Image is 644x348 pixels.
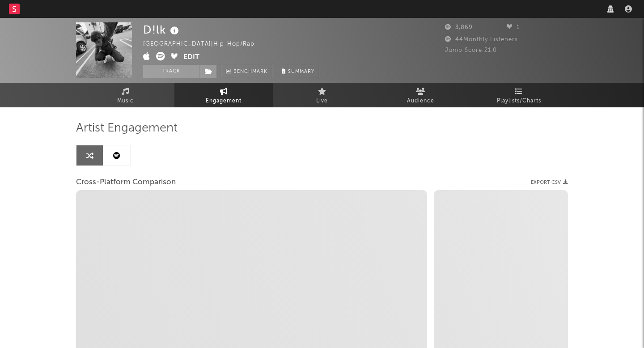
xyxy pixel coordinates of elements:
div: [GEOGRAPHIC_DATA] | Hip-Hop/Rap [143,39,265,50]
span: Engagement [206,96,241,106]
a: Engagement [174,83,273,107]
span: Cross-Platform Comparison [76,177,176,188]
span: Live [316,96,328,106]
button: Edit [183,52,199,63]
button: Export CSV [531,180,568,185]
a: Live [273,83,371,107]
div: D!lk [143,22,181,37]
span: Summary [288,69,314,74]
span: Playlists/Charts [497,96,541,106]
span: 44 Monthly Listeners [445,37,518,42]
span: Jump Score: 21.0 [445,47,497,53]
a: Benchmark [221,65,272,78]
span: Audience [407,96,434,106]
button: Track [143,65,199,78]
span: 1 [507,25,520,30]
span: Artist Engagement [76,123,178,134]
a: Music [76,83,174,107]
a: Playlists/Charts [470,83,568,107]
span: Benchmark [233,67,267,77]
span: 3,869 [445,25,473,30]
span: Music [117,96,134,106]
button: Summary [277,65,319,78]
a: Audience [371,83,470,107]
